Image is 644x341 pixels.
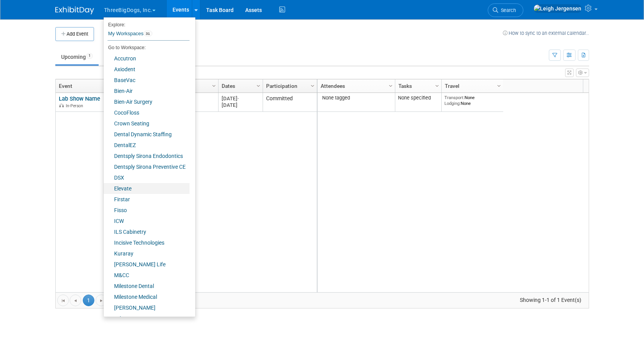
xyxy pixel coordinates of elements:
a: BaseVac [104,75,190,86]
a: Go to the previous page [70,295,81,306]
a: Column Settings [210,79,218,91]
a: Crown Seating [104,118,190,129]
span: - [237,96,239,101]
a: Tasks [398,79,436,93]
a: Past9 [100,50,130,64]
span: Column Settings [434,83,440,89]
a: Search [488,3,523,17]
img: ExhibitDay [55,7,94,14]
a: Dentsply Sirona Preventive CE [104,161,190,172]
a: ILS Cabinetry [104,226,190,237]
span: Column Settings [309,83,316,89]
a: DentalEZ [104,140,190,151]
a: Column Settings [433,79,441,91]
span: Column Settings [388,83,394,89]
span: Lodging: [444,101,461,106]
a: Dates [222,79,258,93]
span: Search [498,7,516,13]
button: Add Event [55,27,94,41]
a: Travel [445,79,498,93]
a: Dentsply Sirona Endodontics [104,151,190,161]
a: DSX [104,172,190,183]
a: Milestone Medical [104,291,190,302]
a: Firstar [104,194,190,205]
a: Participation [266,79,312,93]
span: 1 [86,53,93,59]
a: M&CC [104,270,190,281]
span: Go to the previous page [72,298,79,304]
a: Kuraray [104,248,190,259]
span: In-Person [66,103,85,108]
a: [PERSON_NAME] Life [104,259,190,270]
span: 1 [83,295,94,306]
a: [PERSON_NAME] [104,302,190,313]
div: None specified [398,95,438,101]
span: Column Settings [496,83,502,89]
div: None tagged [320,95,392,101]
a: Bien-Air Surgery [104,96,190,107]
a: Odne [104,313,190,324]
span: Showing 1-1 of 1 Event(s) [512,295,588,305]
a: CocoFloss [104,107,190,118]
span: Column Settings [211,83,217,89]
li: Go to Workspace: [104,43,190,53]
img: In-Person Event [59,103,64,107]
a: Fisso [104,205,190,216]
a: Elevate [104,183,190,194]
li: Explore: [104,20,190,27]
a: Axiodent [104,64,190,75]
a: My Workspaces31 [108,27,190,40]
a: Column Settings [254,79,263,91]
td: Committed [263,93,317,112]
a: Column Settings [495,79,503,91]
a: Milestone Dental [104,281,190,291]
div: None None [444,95,500,106]
a: Bien-Air [104,86,190,96]
a: Column Settings [308,79,317,91]
a: Accutron [104,53,190,64]
a: ICW [104,216,190,226]
a: Go to the next page [96,295,107,306]
a: Attendees [321,79,390,93]
span: 31 [143,31,152,37]
div: [DATE] [222,102,259,108]
img: Leigh Jergensen [533,4,582,13]
a: Dental Dynamic Staffing [104,129,190,140]
a: Incisive Technologies [104,237,190,248]
a: Go to the first page [57,295,69,306]
a: Lab Show Name [59,95,100,102]
a: Column Settings [386,79,395,91]
span: Go to the first page [60,298,66,304]
span: Column Settings [255,83,261,89]
a: How to sync to an external calendar... [503,30,589,36]
div: [DATE] [222,95,259,102]
span: Go to the next page [98,298,104,304]
a: Upcoming1 [55,50,99,64]
span: Transport: [444,95,465,100]
a: Event [59,79,213,93]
